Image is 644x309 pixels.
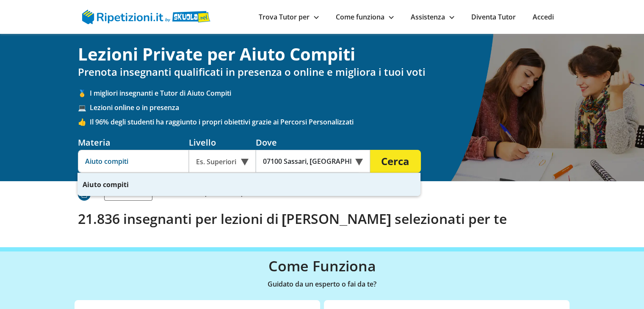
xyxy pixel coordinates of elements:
[78,150,189,173] input: Es. Matematica
[166,190,250,197] li: Lezioni Private per Aiuto Compiti
[90,103,567,112] span: Lezioni online o in presenza
[78,44,567,64] h1: Lezioni Private per Aiuto Compiti
[256,137,370,148] div: Dove
[471,12,516,22] a: Diventa Tutor
[82,11,210,21] a: logo Skuola.net | Ripetizioni.it
[83,180,101,189] strong: Aiuto
[78,211,567,227] h2: 21.836 insegnanti per lezioni di [PERSON_NAME] selezionati per te
[78,257,567,275] h3: Come Funziona
[78,88,90,98] span: 🥇
[370,150,421,173] button: Cerca
[78,117,90,127] span: 👍
[189,137,256,148] div: Livello
[90,88,567,98] span: I migliori insegnanti e Tutor di Aiuto Compiti
[336,12,394,22] a: Come funziona
[78,278,567,290] p: Guidato da un esperto o fai da te?
[256,150,359,173] input: Es. Indirizzo o CAP
[103,180,129,189] strong: compiti
[78,103,90,112] span: 💻
[78,137,189,148] div: Materia
[78,66,567,78] h2: Prenota insegnanti qualificati in presenza o online e migliora i tuoi voti
[259,12,319,22] a: Trova Tutor per
[90,117,567,127] span: Il 96% degli studenti ha raggiunto i propri obiettivi grazie ai Percorsi Personalizzati
[533,12,554,22] a: Accedi
[189,150,256,173] div: Es. Superiori
[411,12,454,22] a: Assistenza
[82,10,210,24] img: logo Skuola.net | Ripetizioni.it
